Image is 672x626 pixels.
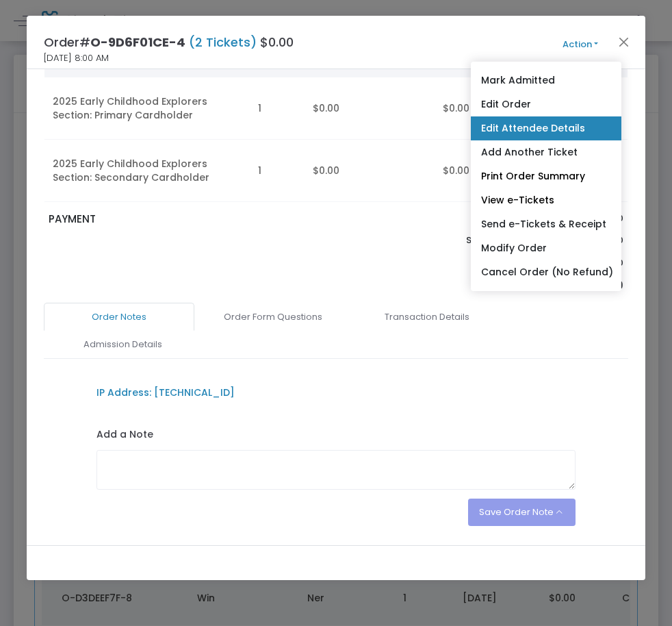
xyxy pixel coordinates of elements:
a: Modify Order [471,236,621,260]
td: $0.00 [435,77,517,140]
a: Cancel Order (No Refund) [471,260,621,284]
td: 2025 Early Childhood Explorers Section: Secondary Cardholder [44,140,250,202]
a: Edit Attendee Details [471,116,621,140]
td: $0.00 [305,140,435,202]
span: [DATE] 8:00 AM [44,51,109,65]
td: 1 [250,140,305,202]
button: Close [615,33,632,51]
span: (2 Tickets) [185,34,260,51]
p: Tax Total [416,256,550,270]
button: Action [539,37,621,52]
a: Order Form Questions [198,303,348,331]
p: Sub total [416,212,550,225]
span: O-9D6F01CE-4 [90,34,185,51]
label: Add a Note [96,427,153,445]
p: Service Fee Total [416,234,550,247]
td: $0.00 [435,140,517,202]
a: Send e-Tickets & Receipt [471,212,621,236]
a: Transaction Details [352,303,502,331]
a: Add Another Ticket [471,140,621,164]
a: Mark Admitted [471,68,621,92]
td: 2025 Early Childhood Explorers Section: Primary Cardholder [44,77,250,140]
p: Order Total [416,278,550,294]
a: Order Notes [44,303,194,331]
a: Edit Order [471,92,621,116]
a: Admission Details [47,330,198,359]
a: View e-Tickets [471,188,621,212]
div: Data table [44,29,627,202]
td: $0.00 [305,77,435,140]
a: Print Order Summary [471,164,621,188]
p: PAYMENT [49,212,329,227]
td: 1 [250,77,305,140]
div: IP Address: [TECHNICAL_ID] [96,386,235,400]
h4: Order# $0.00 [44,33,294,51]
